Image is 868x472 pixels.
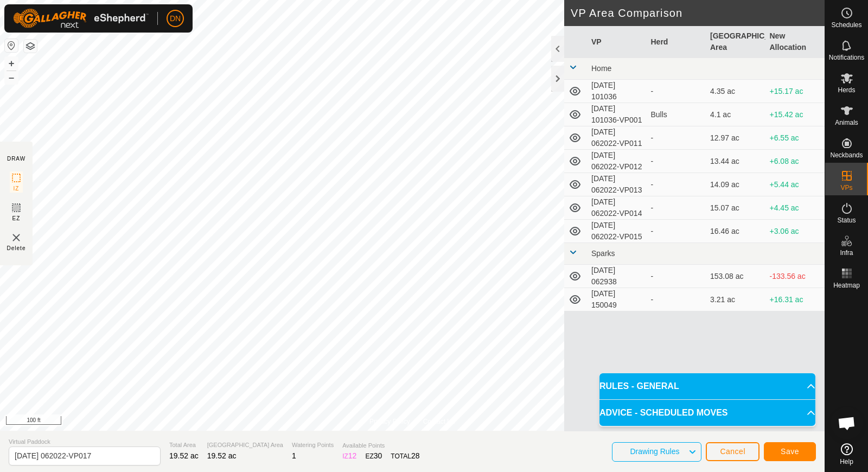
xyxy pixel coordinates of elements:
td: 16.46 ac [706,220,765,243]
a: Open chat [831,407,863,439]
td: [DATE] 062938 [587,265,647,288]
td: [DATE] 101036-VP001 [587,103,647,126]
div: - [651,202,702,214]
div: - [651,179,702,190]
td: 3.21 ac [706,288,765,311]
span: Virtual Paddock [9,437,161,447]
td: +6.55 ac [765,126,825,150]
span: Notifications [829,54,864,61]
span: Animals [835,119,858,126]
td: +3.06 ac [765,220,825,243]
div: DRAW [7,155,25,163]
span: Watering Points [292,441,334,450]
td: +15.17 ac [765,80,825,103]
div: Bulls [651,109,702,120]
td: +15.42 ac [765,103,825,126]
span: 12 [348,451,357,460]
th: Herd [647,26,706,58]
td: [DATE] 062022-VP011 [587,126,647,150]
td: +16.31 ac [765,288,825,311]
td: +6.08 ac [765,150,825,173]
span: Infra [840,250,853,256]
span: Neckbands [830,152,863,158]
td: 13.44 ac [706,150,765,173]
td: +5.44 ac [765,173,825,196]
span: Total Area [169,441,199,450]
span: 30 [374,451,382,460]
span: DN [170,13,181,24]
th: VP [587,26,647,58]
p-accordion-header: RULES - GENERAL [599,373,815,399]
span: IZ [14,184,20,193]
span: Herds [838,87,855,93]
button: Save [764,442,816,461]
div: - [651,226,702,237]
button: – [5,71,18,84]
td: 14.09 ac [706,173,765,196]
span: RULES - GENERAL [599,380,679,393]
span: Available Points [342,441,419,450]
span: 19.52 ac [207,451,237,460]
button: + [5,57,18,70]
td: [DATE] 150049 [587,288,647,311]
td: -133.56 ac [765,265,825,288]
div: - [651,294,702,305]
td: 4.35 ac [706,80,765,103]
a: Privacy Policy [369,417,410,426]
span: Save [781,447,799,456]
span: Delete [7,244,26,252]
td: [DATE] 062022-VP014 [587,196,647,220]
span: Drawing Rules [630,447,679,456]
span: Home [591,64,611,73]
span: Status [837,217,856,224]
th: New Allocation [765,26,825,58]
p-accordion-header: ADVICE - SCHEDULED MOVES [599,400,815,426]
td: [DATE] 062022-VP012 [587,150,647,173]
span: Help [840,458,853,465]
button: Reset Map [5,39,18,52]
td: [DATE] 062022-VP015 [587,220,647,243]
div: - [651,86,702,97]
span: Sparks [591,249,615,258]
td: 15.07 ac [706,196,765,220]
div: - [651,156,702,167]
span: Schedules [831,22,861,28]
a: Help [825,439,868,469]
td: 4.1 ac [706,103,765,126]
img: VP [10,231,23,244]
div: - [651,271,702,282]
span: EZ [12,214,21,222]
span: 19.52 ac [169,451,199,460]
td: [DATE] 101036 [587,80,647,103]
img: Gallagher Logo [13,9,149,28]
button: Map Layers [24,40,37,53]
span: 28 [411,451,420,460]
span: 1 [292,451,296,460]
td: 153.08 ac [706,265,765,288]
span: [GEOGRAPHIC_DATA] Area [207,441,283,450]
div: EZ [365,450,382,462]
h2: VP Area Comparison [571,7,825,20]
span: VPs [840,184,852,191]
td: +4.45 ac [765,196,825,220]
span: Heatmap [833,282,860,289]
a: Contact Us [423,417,455,426]
span: ADVICE - SCHEDULED MOVES [599,406,727,419]
div: IZ [342,450,356,462]
button: Cancel [706,442,759,461]
td: [DATE] 062022-VP013 [587,173,647,196]
td: 12.97 ac [706,126,765,150]
div: - [651,132,702,144]
div: TOTAL [391,450,419,462]
th: [GEOGRAPHIC_DATA] Area [706,26,765,58]
span: Cancel [720,447,745,456]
